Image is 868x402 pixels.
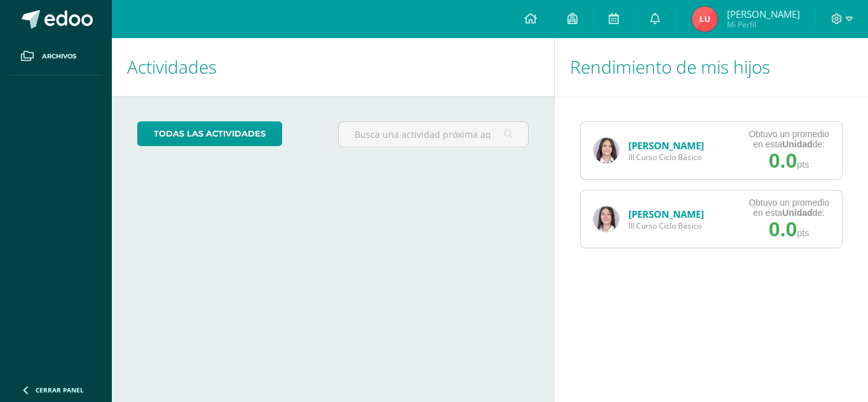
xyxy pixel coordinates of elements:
span: III Curso Ciclo Básico [628,220,704,231]
a: [PERSON_NAME] [628,139,704,152]
h1: Rendimiento de mis hijos [570,38,853,96]
strong: Unidad [782,139,812,149]
img: 5a65720f6a49c7784abcf521a7698098.png [593,138,619,163]
span: Archivos [42,51,76,62]
span: 0.0 [769,149,797,172]
img: 091eec8a3322b54c7bed08ea08cafeb7.png [593,206,619,232]
span: Cerrar panel [36,385,84,394]
a: Archivos [10,38,102,76]
input: Busca una actividad próxima aquí... [339,122,528,147]
a: [PERSON_NAME] [628,208,704,220]
a: todas las Actividades [137,121,282,146]
span: pts [797,159,809,170]
span: III Curso Ciclo Básico [628,152,704,163]
h1: Actividades [127,38,539,96]
img: 5d9fbff668698edc133964871eda3480.png [692,6,717,32]
span: pts [797,228,809,238]
strong: Unidad [782,208,812,218]
span: 0.0 [769,218,797,241]
span: Mi Perfil [727,19,800,30]
div: Obtuvo un promedio en esta de: [749,129,829,149]
div: Obtuvo un promedio en esta de: [749,198,829,218]
span: [PERSON_NAME] [727,8,800,20]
